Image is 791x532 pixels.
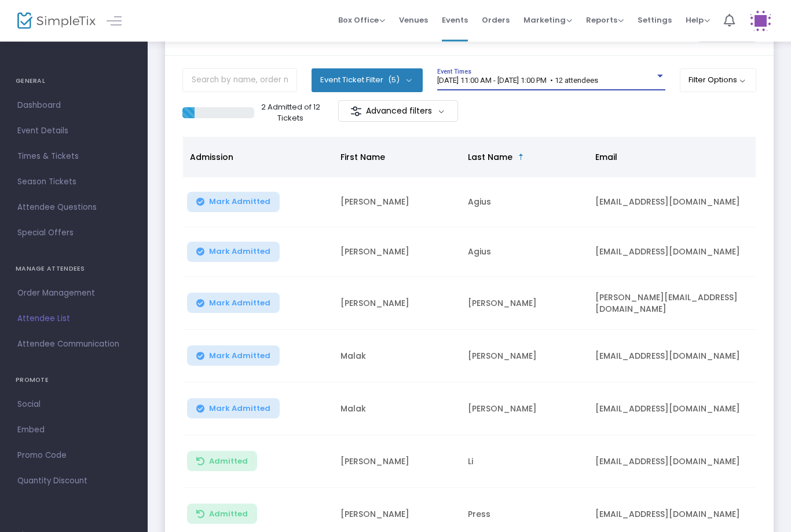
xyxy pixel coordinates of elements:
button: Mark Admitted [187,242,280,263]
td: Agius [461,178,588,228]
h4: PROMOTE [16,369,132,392]
span: Settings [638,5,672,35]
td: [PERSON_NAME] [334,436,461,489]
span: Attendee List [17,311,130,326]
span: First Name [340,152,385,163]
span: Admitted [209,457,248,467]
span: Attendee Communication [17,337,130,352]
span: Venues [399,5,428,35]
span: Help [686,14,710,25]
span: Mark Admitted [209,247,270,257]
span: Order Management [17,286,130,301]
span: Admission [190,152,233,163]
input: Search by name, order number, email, ip address [182,69,297,93]
span: Embed [17,422,130,438]
span: Special Offers [17,225,130,241]
span: Orders [482,5,510,35]
button: Filter Options [680,69,757,92]
span: Times & Tickets [17,149,130,164]
span: Mark Admitted [209,299,270,308]
td: [EMAIL_ADDRESS][DOMAIN_NAME] [588,330,762,383]
td: [EMAIL_ADDRESS][DOMAIN_NAME] [588,383,762,436]
span: Sortable [517,153,526,162]
td: [EMAIL_ADDRESS][DOMAIN_NAME] [588,436,762,489]
span: Email [595,152,617,163]
td: [PERSON_NAME][EMAIL_ADDRESS][DOMAIN_NAME] [588,278,762,330]
td: [PERSON_NAME] [461,278,588,330]
span: [DATE] 11:00 AM - [DATE] 1:00 PM • 12 attendees [437,76,598,85]
span: Promo Code [17,448,130,463]
p: 2 Admitted of 12 Tickets [259,102,323,125]
td: [EMAIL_ADDRESS][DOMAIN_NAME] [588,228,762,278]
span: Events [442,5,468,35]
td: [PERSON_NAME] [461,383,588,436]
td: Agius [461,228,588,278]
button: Mark Admitted [187,399,280,419]
span: Mark Admitted [209,352,270,361]
span: Social [17,397,130,412]
span: Marketing [523,14,572,25]
span: Admitted [209,510,248,519]
img: filter [350,106,362,118]
button: Event Ticket Filter(5) [312,69,423,92]
h4: GENERAL [16,70,132,93]
span: Quantity Discount [17,473,130,489]
td: [PERSON_NAME] [334,228,461,278]
span: Box Office [338,14,385,25]
m-button: Advanced filters [338,101,458,122]
button: Mark Admitted [187,346,280,366]
td: Malak [334,330,461,383]
td: Li [461,436,588,489]
button: Admitted [187,451,257,472]
td: [PERSON_NAME] [334,178,461,228]
button: Mark Admitted [187,192,280,213]
span: Reports [586,14,624,25]
span: Mark Admitted [209,198,270,207]
span: Last Name [468,152,512,163]
h4: MANAGE ATTENDEES [16,257,132,280]
button: Admitted [187,504,257,524]
td: [EMAIL_ADDRESS][DOMAIN_NAME] [588,178,762,228]
span: Mark Admitted [209,405,270,414]
span: (5) [388,76,400,85]
td: [PERSON_NAME] [461,330,588,383]
span: Season Tickets [17,174,130,190]
span: Event Details [17,123,130,139]
span: Dashboard [17,98,130,113]
button: Mark Admitted [187,293,280,314]
span: Attendee Questions [17,200,130,215]
td: [PERSON_NAME] [334,278,461,330]
td: Malak [334,383,461,436]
